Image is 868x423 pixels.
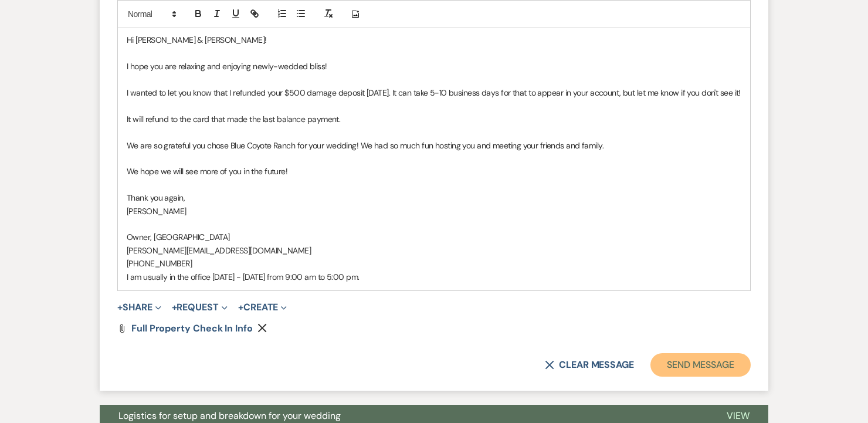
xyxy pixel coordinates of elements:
p: We hope we will see more of you in the future! [127,165,741,178]
p: I wanted to let you know that I refunded your $500 damage deposit [DATE]. It can take 5-10 busine... [127,86,741,99]
span: Full Property Check In Info [131,322,253,334]
button: Create [238,303,287,312]
button: Clear message [545,360,634,370]
span: [PERSON_NAME][EMAIL_ADDRESS][DOMAIN_NAME] [127,245,311,256]
span: + [238,303,243,312]
a: Full Property Check In Info [131,324,253,333]
span: [PHONE_NUMBER] [127,258,192,269]
p: It will refund to the card that made the last balance payment. [127,113,741,126]
span: Owner, [GEOGRAPHIC_DATA] [127,232,230,242]
span: + [172,303,177,312]
span: + [117,303,123,312]
span: View [727,410,750,422]
p: [PERSON_NAME] [127,205,741,218]
button: Request [172,303,228,312]
span: Logistics for setup and breakdown for your wedding [118,410,341,422]
p: Thank you again, [127,191,741,204]
button: Send Message [650,353,751,377]
button: Share [117,303,161,312]
p: I hope you are relaxing and enjoying newly-wedded bliss! [127,60,741,73]
p: We are so grateful you chose Blue Coyote Ranch for your wedding! We had so much fun hosting you a... [127,139,741,152]
p: Hi [PERSON_NAME] & [PERSON_NAME]! [127,33,741,46]
span: I am usually in the office [DATE] - [DATE] from 9:00 am to 5:00 pm. [127,272,359,282]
